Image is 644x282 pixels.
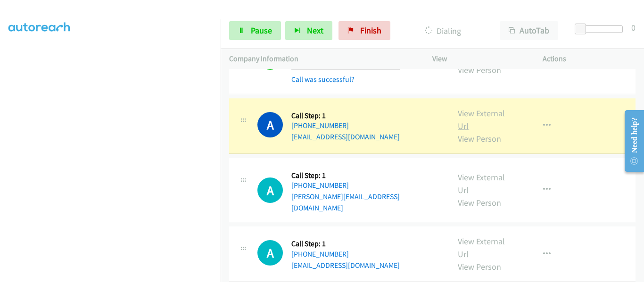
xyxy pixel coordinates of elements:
a: View Person [458,197,501,208]
h1: A [257,240,283,266]
h1: A [257,112,283,137]
h1: A [257,177,283,203]
a: [PHONE_NUMBER] [291,250,349,258]
p: Dialing [403,24,483,37]
p: View [432,53,526,64]
div: 0 [631,21,636,34]
iframe: Resource Center [617,104,644,178]
button: Next [285,21,332,40]
a: Pause [229,21,281,40]
p: Actions [543,53,636,64]
span: Pause [251,25,272,36]
a: [EMAIL_ADDRESS][DOMAIN_NAME] [291,261,400,270]
div: The call is yet to be attempted [257,177,283,203]
a: View Person [458,261,501,272]
a: View Person [458,64,501,75]
a: [EMAIL_ADDRESS][DOMAIN_NAME] [291,132,400,141]
a: View External Url [458,236,505,259]
span: Next [307,25,323,36]
p: Company Information [229,53,415,64]
h5: Call Step: 1 [291,239,400,249]
a: View Person [458,133,501,144]
a: [PHONE_NUMBER] [291,121,349,130]
a: Finish [339,21,390,40]
a: Call was successful? [291,75,355,84]
a: View External Url [458,108,505,131]
span: Finish [360,25,381,36]
a: [PERSON_NAME][EMAIL_ADDRESS][DOMAIN_NAME] [291,192,400,212]
h5: Call Step: 1 [291,111,400,121]
a: [PHONE_NUMBER] [291,181,349,190]
button: AutoTab [500,21,558,40]
a: View External Url [458,172,505,195]
h5: Call Step: 1 [291,171,441,180]
div: The call is yet to be attempted [257,240,283,266]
